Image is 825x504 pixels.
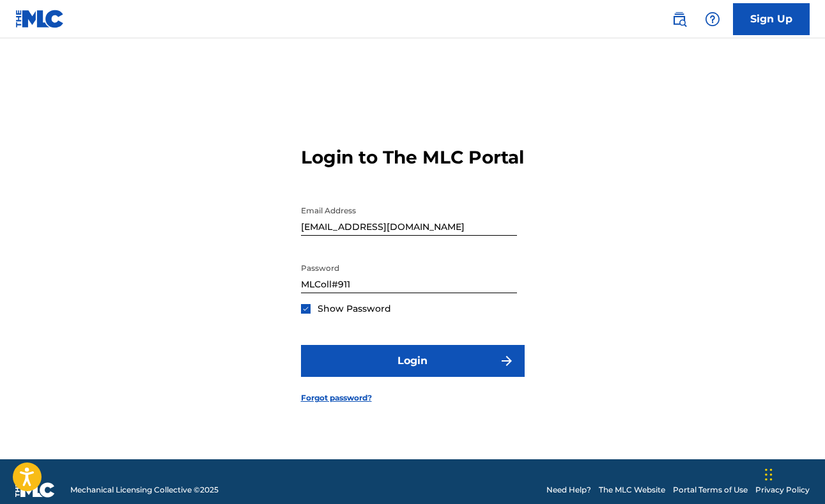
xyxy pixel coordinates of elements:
[301,345,525,377] button: Login
[765,455,773,494] div: Drag
[15,482,55,498] img: logo
[673,484,748,496] a: Portal Terms of Use
[761,443,825,504] iframe: Chat Widget
[499,353,514,369] img: f7272a7cc735f4ea7f67.svg
[667,6,692,32] a: Public Search
[672,11,687,27] img: search
[755,484,810,496] a: Privacy Policy
[733,3,810,35] a: Sign Up
[700,6,725,32] div: Help
[70,484,219,496] span: Mechanical Licensing Collective © 2025
[301,392,372,404] a: Forgot password?
[599,484,665,496] a: The MLC Website
[546,484,591,496] a: Need Help?
[705,11,720,27] img: help
[302,305,309,312] img: checkbox
[318,303,391,314] span: Show Password
[15,10,65,28] img: MLC Logo
[301,146,524,169] h3: Login to The MLC Portal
